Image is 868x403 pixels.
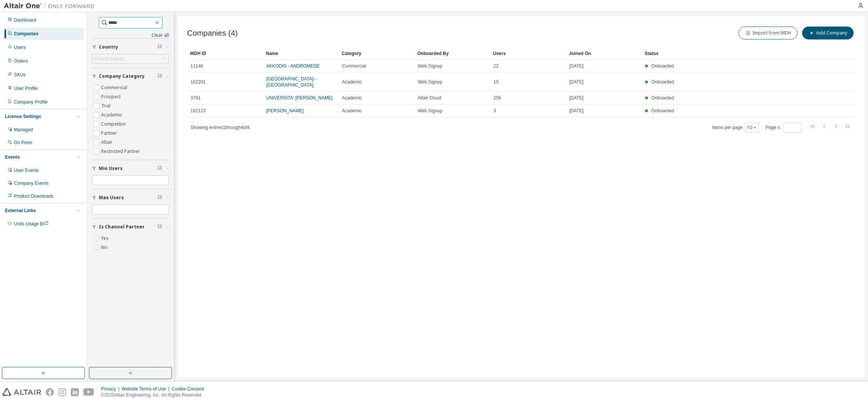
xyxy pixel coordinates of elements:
span: Min Users [99,165,123,172]
span: Clear filter [158,165,162,172]
button: Max Users [92,189,169,206]
img: altair_logo.svg [2,388,41,396]
img: youtube.svg [83,388,94,396]
div: Cookie Consent [172,386,208,392]
span: Web Signup [418,79,442,85]
span: Web Signup [418,63,442,69]
div: External Links [5,208,36,214]
div: Users [493,47,563,60]
a: UNIVERSITA' [PERSON_NAME] [266,95,333,101]
button: Min Users [92,160,169,177]
div: User Events [14,167,39,173]
span: Clear filter [158,195,162,201]
span: Max Users [99,195,124,201]
label: Restricted Partner [101,147,142,156]
div: Status [645,47,810,60]
span: Units Usage BI [14,221,49,227]
span: Company Category [99,73,145,79]
div: Companies [14,31,39,37]
div: SKUs [14,72,26,78]
span: Country [99,44,118,50]
span: Clear filter [158,44,162,50]
span: 256 [493,95,501,101]
p: © 2025 Altair Engineering, Inc. All Rights Reserved. [101,392,209,398]
span: Altair Cloud [418,95,441,101]
div: Events [5,154,20,160]
span: 3781 [190,95,201,101]
span: Academic [342,95,362,101]
label: Commercial [101,83,129,92]
span: Academic [342,108,362,114]
span: 3 [493,108,496,114]
span: Items per page [712,123,759,132]
label: Prospect [101,92,122,101]
label: Yes [101,234,110,243]
div: On Prem [14,140,32,146]
span: Commercial [342,63,366,69]
div: Click to select [92,54,169,63]
span: Onboarded [651,95,674,101]
div: User Profile [14,85,38,91]
span: [DATE] [569,63,584,69]
span: Clear filter [158,73,162,79]
label: Partner [101,129,119,138]
img: Altair One [4,2,98,10]
div: Category [342,47,411,60]
label: Trial [101,101,112,110]
div: Dashboard [14,17,36,23]
span: 22 [493,63,498,69]
span: 162201 [190,79,206,85]
span: Onboarded [651,63,674,69]
div: Click to select [94,56,123,62]
label: Altair [101,138,114,147]
span: [DATE] [569,108,584,114]
a: AKKODIS - ANDROMEDE [266,63,320,69]
img: linkedin.svg [71,388,79,396]
div: Joined On [569,47,639,60]
a: Clear all [92,32,169,38]
button: Country [92,39,169,55]
span: Companies (4) [187,29,238,38]
div: MDH ID [190,47,260,60]
span: 15 [493,79,498,85]
div: Privacy [101,386,122,392]
span: Academic [342,79,362,85]
span: Page n. [766,123,802,132]
div: Product Downloads [14,193,53,199]
div: Onboarded By [417,47,487,60]
span: [DATE] [569,79,584,85]
div: License Settings [5,113,41,120]
img: instagram.svg [58,388,66,396]
div: Managed [14,127,33,133]
a: [GEOGRAPHIC_DATA]- - [GEOGRAPHIC_DATA] [266,76,318,88]
span: Showing entries 1 through 4 of 4 [190,125,250,130]
span: Onboarded [651,108,674,113]
button: Company Category [92,68,169,85]
img: facebook.svg [46,388,54,396]
label: Academic [101,110,124,120]
label: No [101,243,109,252]
div: Name [266,47,336,60]
div: Company Profile [14,99,48,105]
label: Competitor [101,120,128,129]
span: Web Signup [418,108,442,114]
span: Is Channel Partner [99,224,145,230]
div: Users [14,44,26,50]
span: Onboarded [651,79,674,85]
div: Company Events [14,180,48,186]
a: [PERSON_NAME] [266,108,304,113]
span: [DATE] [569,95,584,101]
div: Website Terms of Use [122,386,172,392]
button: 10 [747,124,757,131]
span: 11146 [190,63,203,69]
div: Orders [14,58,28,64]
button: Is Channel Partner [92,219,169,235]
button: Import from MDH [738,27,798,39]
span: 162123 [190,108,206,114]
button: Add Company [802,27,854,39]
span: Clear filter [158,224,162,230]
